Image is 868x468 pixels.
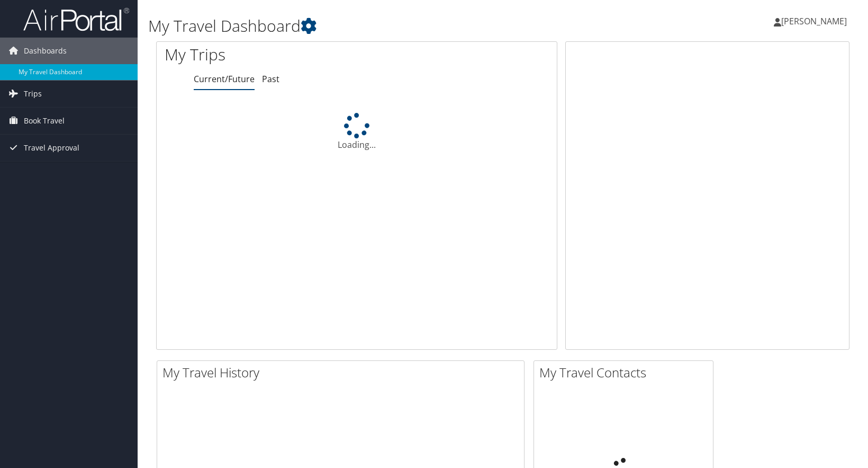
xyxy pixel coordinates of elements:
h1: My Trips [165,43,382,66]
span: [PERSON_NAME] [781,15,847,27]
h2: My Travel Contacts [539,364,713,382]
a: Current/Future [194,73,255,85]
a: Past [262,73,279,85]
img: airportal-logo.png [23,7,129,32]
span: Dashboards [24,38,67,64]
a: [PERSON_NAME] [774,5,857,37]
h2: My Travel History [162,364,524,382]
span: Travel Approval [24,135,79,161]
div: Loading... [157,113,557,151]
span: Trips [24,81,42,107]
span: Book Travel [24,108,65,134]
h1: My Travel Dashboard [148,15,621,37]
